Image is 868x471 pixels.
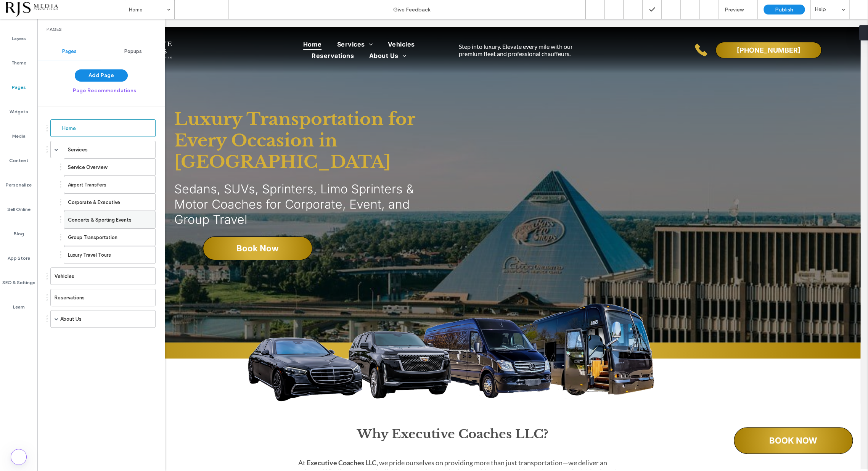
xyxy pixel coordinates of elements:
span: Book Now [199,224,241,234]
strong: Why Executive Coaches LLC? [320,407,511,423]
a: About Us [324,31,376,42]
span: Popups [124,48,142,55]
label: Sell Online [7,202,31,213]
span: Preview [725,6,744,13]
span: Help [17,5,33,12]
label: Content [9,153,29,164]
a: Vehicles [343,19,385,31]
label: Personalize [6,178,32,188]
label: Widgets [10,104,28,115]
a: Services [292,19,342,31]
label: Airport Transfers [68,178,106,191]
a: Home [258,19,292,31]
label: Group Transportation [68,231,117,244]
strong: Executive Coaches LLC, [269,439,341,448]
a: Reservations [267,31,324,42]
label: Corporate & Executive [68,196,120,209]
label: Pages [12,80,26,91]
a: Book Now [166,217,275,241]
label: Learn [13,300,25,310]
a: BOOK NOW [696,408,815,435]
button: Page Recommendations [59,85,143,97]
span: At [261,439,268,448]
label: SEO & Settings [2,275,35,286]
label: Reservations [55,291,85,304]
label: App Store [8,251,30,262]
label: Services [68,143,88,156]
label: Layers [12,31,26,42]
label: Concerts & Sporting Events [68,213,132,227]
label: Home [62,122,76,135]
span: Pages [62,48,77,55]
label: Vehicles [55,270,74,283]
label: Service Overview [68,161,107,174]
label: Luxury Travel Tours [68,248,111,262]
span: Pages [47,26,62,32]
span: we pride ourselves on providing more than just transportation—we deliver an experience. Whether y... [251,439,580,465]
label: Blog [14,227,24,237]
span: [PHONE_NUMBER] [699,27,763,35]
button: Add Page [75,69,128,82]
label: Theme [11,56,26,66]
span: Step into luxury. Elevate every mile with our premium fleet and professional chauffeurs. [421,24,535,38]
label: Media [12,129,26,140]
span: Give Feedback [393,6,430,13]
a: [PHONE_NUMBER] [678,23,784,39]
span: BOOK NOW [732,416,780,426]
label: About Us [60,312,82,326]
span: Sedans, SUVs, Sprinters, Limo Sprinters & Motor Coaches for Corporate, Event, and Group Travel [137,162,376,208]
span: Publish [775,6,793,13]
span: Luxury Transportation for Every Occasion in [GEOGRAPHIC_DATA] [137,89,377,153]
